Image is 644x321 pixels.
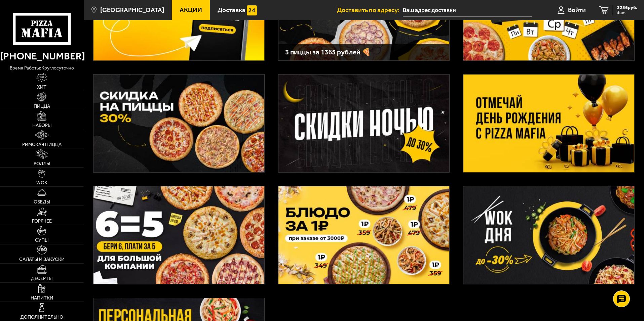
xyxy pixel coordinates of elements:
[285,49,443,56] h3: 3 пиццы за 1365 рублей 🍕
[31,296,53,301] span: Напитки
[617,5,637,10] span: 3236 руб.
[36,181,47,185] span: WOK
[34,104,50,109] span: Пицца
[247,5,257,15] img: 15daf4d41897b9f0e9f617042186c801.svg
[100,7,164,13] span: [GEOGRAPHIC_DATA]
[180,7,202,13] span: Акции
[403,4,532,16] input: Ваш адрес доставки
[568,7,586,13] span: Войти
[37,85,46,90] span: Хит
[20,315,63,320] span: Дополнительно
[31,276,52,281] span: Десерты
[218,7,245,13] span: Доставка
[34,200,50,204] span: Обеды
[32,219,52,224] span: Горячее
[19,257,65,262] span: Салаты и закуски
[34,162,50,166] span: Роллы
[337,7,403,13] span: Доставить по адресу:
[22,142,62,147] span: Римская пицца
[32,123,51,128] span: Наборы
[617,11,637,15] span: 4 шт.
[35,238,48,243] span: Супы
